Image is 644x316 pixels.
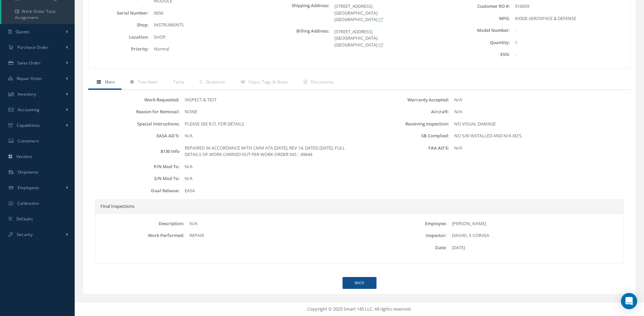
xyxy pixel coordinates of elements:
[447,244,622,251] div: [DATE]
[184,220,359,227] div: N/A
[17,60,41,66] span: Sales Order
[206,79,225,85] span: Quotation
[449,97,629,103] div: N/A
[97,221,184,226] label: Description:
[90,121,180,126] label: Special Instructions:
[360,133,449,138] label: SB Complied:
[360,97,449,102] label: Warranty Accepted:
[16,154,33,159] span: Vendors
[18,107,40,113] span: Accounting
[90,133,180,138] label: EASA AD'S:
[447,232,622,239] div: DAIVIEL X CORVEA
[449,4,510,9] label: Customer RO #:
[510,27,630,34] div: -
[449,16,510,21] label: MFG:
[360,145,449,151] label: FAA AD'S:
[180,163,359,170] div: N/A
[510,39,630,46] div: 1
[16,29,30,35] span: Quotes
[180,121,359,127] div: PLEASE SEE R.O. FOR DETAILS
[90,97,180,102] label: Work Requested:
[90,188,180,193] label: Dual Release:
[149,22,269,28] div: INSTRUMENTS
[449,52,510,57] label: ESN:
[180,133,359,139] div: N/A
[449,133,629,139] div: NO S/B INSTALLED AND N/A AD'S.
[18,91,36,97] span: Inventory
[311,79,334,85] span: Documents
[17,44,49,50] span: Purchase Order
[449,40,510,45] label: Quantity:
[447,220,622,227] div: [PERSON_NAME]
[180,97,359,103] div: INSPECT & TEST
[89,11,149,16] label: Serial Number:
[149,34,269,41] div: SHOP
[88,76,122,90] a: Main
[329,3,449,23] div: [STREET_ADDRESS] [GEOGRAPHIC_DATA] [GEOGRAPHIC_DATA]
[510,51,630,58] div: -
[449,121,629,127] div: NO VISUAL DAMAGE
[95,200,623,214] div: Final Inspections
[343,277,376,289] a: Back
[1,5,75,24] a: Work Order Task Assignment
[180,145,359,158] div: REPAIRED IN ACCORDANCE WITH CMM ATA [DATE], REV 14, DATED [DATE]. FULL DETAILS OF WORK CARRIED OU...
[17,122,40,128] span: Capabilities
[269,3,329,23] label: Shipping Address:
[180,187,359,194] div: EASA
[173,79,185,85] span: Tasks
[18,185,39,191] span: Employees
[16,216,33,222] span: Defaults
[90,109,180,114] label: Reason for Removal:
[81,306,637,313] div: Copyright © 2025 Smart 145 LLC. All rights reserved.
[90,176,180,181] label: S/N Mod To:
[269,28,329,48] label: Billing Address:
[449,108,629,115] div: N/A
[105,79,115,85] span: Main
[232,76,295,90] a: Steps, Tags & Notes
[360,121,449,126] label: Receiving Inspection:
[360,233,447,238] label: Inspector:
[90,149,180,154] label: 8130 Info
[165,76,191,90] a: Tasks
[138,79,158,85] span: Teardown
[180,108,359,115] div: NONE
[295,76,340,90] a: Documents
[360,245,447,250] label: Date:
[17,232,33,237] span: Security
[97,233,184,238] label: Work Performed:
[122,76,165,90] a: Teardown
[249,79,289,85] span: Steps, Tags & Notes
[18,169,39,175] span: Shipments
[89,22,149,27] label: Shop:
[149,46,269,53] div: Normal
[17,200,39,206] span: Calibration
[89,46,149,52] label: Priority:
[154,10,163,16] span: 0656
[449,145,629,152] div: N/A
[17,76,42,81] span: Repair Order
[191,76,232,90] a: Quotation
[360,221,447,226] label: Employee:
[515,3,529,9] span: 510659
[89,35,149,40] label: Location:
[18,138,39,144] span: Customers
[180,175,359,182] div: N/A
[621,293,637,309] div: Open Intercom Messenger
[184,232,359,239] div: REPAIR
[329,28,449,48] div: [STREET_ADDRESS] [GEOGRAPHIC_DATA] [GEOGRAPHIC_DATA]
[360,109,449,114] label: Aircraft:
[510,15,630,22] div: KIDDE AEROSPACE & DEFENSE
[90,164,180,169] label: P/N Mod To:
[449,28,510,33] label: Model Number:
